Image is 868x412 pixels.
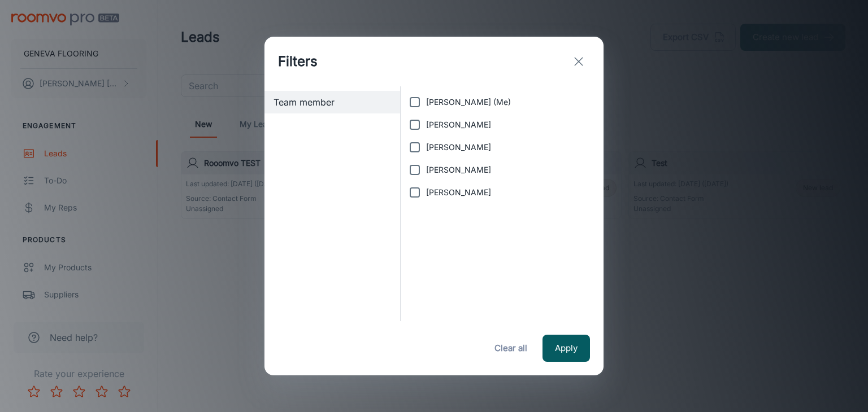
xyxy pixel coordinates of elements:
[264,91,400,113] div: Team member
[542,335,590,362] button: Apply
[426,164,491,176] span: [PERSON_NAME]
[488,335,533,362] button: Clear all
[567,50,590,73] button: exit
[278,51,318,72] h1: Filters
[426,119,491,131] span: [PERSON_NAME]
[426,141,491,154] span: [PERSON_NAME]
[274,95,391,109] span: Team member
[426,96,511,108] span: [PERSON_NAME] (Me)
[426,186,491,199] span: [PERSON_NAME]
